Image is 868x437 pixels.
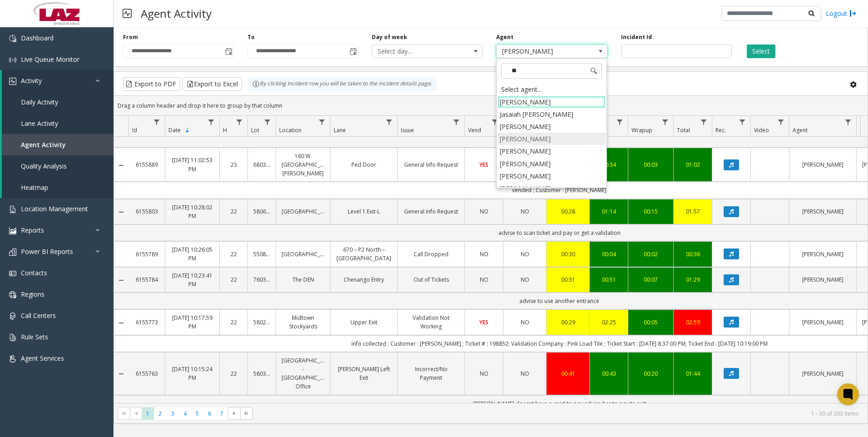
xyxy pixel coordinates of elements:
[281,275,325,284] a: The DEN
[21,98,58,106] span: Daily Activity
[634,318,668,327] a: 00:05
[21,76,42,85] span: Activity
[498,145,606,157] li: [PERSON_NAME]
[595,275,622,284] a: 00:51
[223,45,233,58] span: Toggle popup
[132,126,137,134] span: Id
[498,108,606,120] li: Jasaiah [PERSON_NAME]
[134,250,159,258] a: 6155789
[498,158,606,170] li: [PERSON_NAME]
[253,160,270,169] a: 680344
[614,116,626,128] a: Dur Filter Menu
[247,33,255,41] label: To
[496,33,513,41] label: Agent
[168,126,181,134] span: Date
[134,207,159,216] a: 6155803
[9,248,16,256] img: 'icon'
[401,126,414,134] span: Issue
[715,126,726,134] span: Rec.
[336,275,392,284] a: Chenango Entry
[634,275,668,284] a: 00:07
[114,319,128,327] a: Collapse Details
[470,160,498,169] a: YES
[372,33,407,41] label: Day of week
[2,113,113,134] a: Lane Activity
[595,160,622,169] a: 00:34
[470,207,498,216] a: NO
[9,270,16,277] img: 'icon'
[372,45,460,58] span: Select day...
[281,250,325,258] a: [GEOGRAPHIC_DATA]
[21,34,54,42] span: Dashboard
[21,204,88,213] span: Location Management
[552,207,584,216] a: 00:28
[677,126,690,134] span: Total
[403,275,459,284] a: Out of Tickets
[2,155,113,177] a: Quality Analysis
[179,407,191,420] span: Page 4
[679,275,706,284] a: 01:29
[552,369,584,378] div: 00:41
[253,275,270,284] a: 760302
[795,275,851,284] a: [PERSON_NAME]
[2,134,113,155] a: Agent Activity
[552,318,584,327] a: 00:29
[151,116,163,128] a: Id Filter Menu
[114,277,128,284] a: Collapse Details
[9,35,16,42] img: 'icon'
[123,2,132,25] img: pageIcon
[223,126,227,134] span: H
[679,207,706,216] a: 01:57
[336,207,392,216] a: Level 1 Exit-L
[281,356,325,391] a: [GEOGRAPHIC_DATA] - [GEOGRAPHIC_DATA] Office
[21,226,44,234] span: Reports
[552,250,584,258] a: 00:30
[775,116,787,128] a: Video Filter Menu
[336,318,392,327] a: Upper Exit
[595,369,622,378] a: 00:43
[203,407,216,420] span: Page 6
[595,318,622,327] a: 02:25
[498,120,606,133] li: [PERSON_NAME]
[142,407,154,420] span: Page 1
[171,156,214,173] a: [DATE] 11:02:53 PM
[849,9,857,18] img: logout
[383,116,395,128] a: Lane Filter Menu
[595,250,622,258] div: 00:04
[167,407,179,420] span: Page 3
[826,9,857,18] a: Logout
[679,318,706,327] a: 02:59
[171,313,214,331] a: [DATE] 10:17:59 PM
[795,318,851,327] a: [PERSON_NAME]
[634,160,668,169] a: 00:03
[182,77,242,91] button: Export to Excel
[336,245,392,263] a: 670 – P2 North – [GEOGRAPHIC_DATA]
[480,208,488,215] span: NO
[679,160,706,169] div: 01:02
[595,207,622,216] a: 01:14
[795,207,851,216] a: [PERSON_NAME]
[468,126,481,134] span: Vend
[489,116,501,128] a: Vend Filter Menu
[184,127,191,134] span: Sortable
[21,354,64,363] span: Agent Services
[659,116,671,128] a: Wrapup Filter Menu
[552,275,584,284] div: 00:31
[450,116,463,128] a: Issue Filter Menu
[470,275,498,284] a: NO
[2,91,113,113] a: Daily Activity
[2,177,113,198] a: Heatmap
[679,250,706,258] a: 00:36
[21,268,47,277] span: Contacts
[21,162,67,170] span: Quality Analysis
[171,245,214,263] a: [DATE] 10:26:05 PM
[21,119,58,128] span: Lane Activity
